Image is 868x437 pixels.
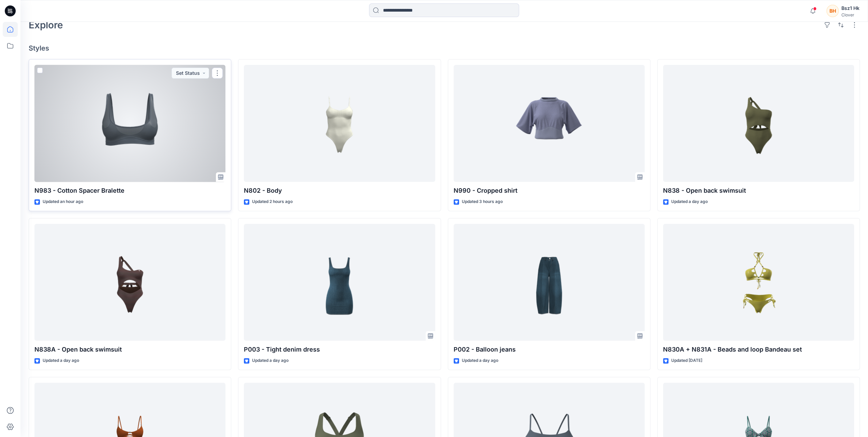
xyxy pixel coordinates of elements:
[29,19,63,30] h2: Explore
[34,345,225,354] p: N838A - Open back swimsuit
[244,186,435,195] p: N802 - Body
[244,345,435,354] p: P003 - Tight denim dress
[43,357,79,364] p: Updated a day ago
[841,4,859,12] div: Bsz1 Hk
[29,44,860,52] h4: Styles
[671,357,702,364] p: Updated [DATE]
[462,198,503,205] p: Updated 3 hours ago
[663,224,854,341] a: N830A + N831A - Beads and loop Bandeau set
[663,345,854,354] p: N830A + N831A - Beads and loop Bandeau set
[841,12,859,17] div: Clover
[252,198,293,205] p: Updated 2 hours ago
[43,198,83,205] p: Updated an hour ago
[454,65,645,182] a: N990 - Cropped shirt
[663,186,854,195] p: N838 - Open back swimsuit
[826,5,839,17] div: BH
[663,65,854,182] a: N838 - Open back swimsuit
[462,357,498,364] p: Updated a day ago
[34,65,225,182] a: N983 - Cotton Spacer Bralette
[252,357,289,364] p: Updated a day ago
[34,186,225,195] p: N983 - Cotton Spacer Bralette
[454,186,645,195] p: N990 - Cropped shirt
[454,345,645,354] p: P002 - Balloon jeans
[244,224,435,341] a: P003 - Tight denim dress
[34,224,225,341] a: N838A - Open back swimsuit
[244,65,435,182] a: N802 - Body
[454,224,645,341] a: P002 - Balloon jeans
[671,198,708,205] p: Updated a day ago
